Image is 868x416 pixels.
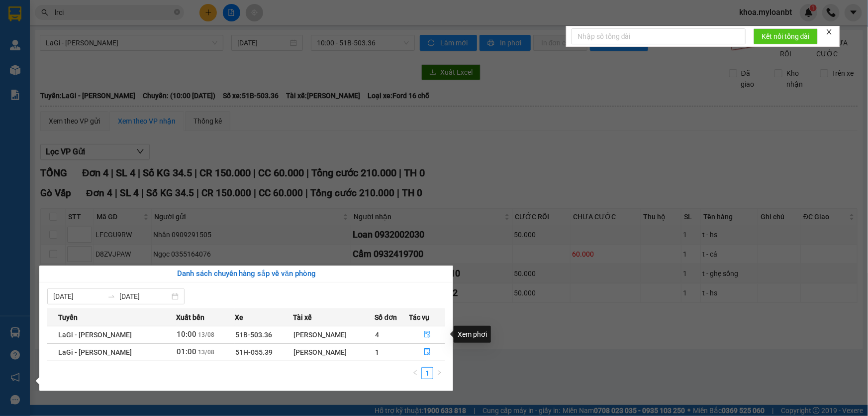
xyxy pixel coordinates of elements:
[4,45,49,55] span: 0968278298
[421,367,433,379] li: 1
[176,312,204,323] span: Xuất bến
[422,368,433,379] a: 1
[198,331,214,338] span: 13/08
[107,292,115,300] span: swap-right
[754,28,818,44] button: Kết nối tổng đài
[454,326,491,343] div: Xem phơi
[826,28,833,35] span: close
[293,312,312,323] span: Tài xế
[409,367,421,379] button: left
[177,347,196,356] span: 01:00
[762,31,810,42] span: Kết nối tổng đài
[4,5,90,19] strong: Nhà xe Mỹ Loan
[58,331,132,339] span: LaGi - [PERSON_NAME]
[376,331,380,339] span: 4
[177,330,196,339] span: 10:00
[104,63,134,74] span: Gò Vấp
[4,63,67,74] strong: Phiếu gửi hàng
[58,312,78,323] span: Tuyến
[424,331,431,339] span: file-done
[410,327,445,343] button: file-done
[424,348,431,356] span: file-done
[4,25,88,44] span: 33 Bác Ái, P Phước Hội, TX Lagi
[235,348,273,356] span: 51H-055.39
[410,344,445,360] button: file-done
[235,331,272,339] span: 51B-503.36
[412,370,418,376] span: left
[119,291,170,302] input: Đến ngày
[235,312,243,323] span: Xe
[409,312,430,323] span: Tác vụ
[375,312,397,323] span: Số đơn
[53,291,103,302] input: Từ ngày
[572,28,746,44] input: Nhập số tổng đài
[96,5,142,16] span: YAVDQ2PK
[409,367,421,379] li: Previous Page
[198,349,214,356] span: 13/08
[47,268,445,280] div: Danh sách chuyến hàng sắp về văn phòng
[107,292,115,300] span: to
[433,367,445,379] button: right
[436,370,442,376] span: right
[293,329,375,340] div: [PERSON_NAME]
[293,347,375,358] div: [PERSON_NAME]
[433,367,445,379] li: Next Page
[376,348,380,356] span: 1
[58,348,132,356] span: LaGi - [PERSON_NAME]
